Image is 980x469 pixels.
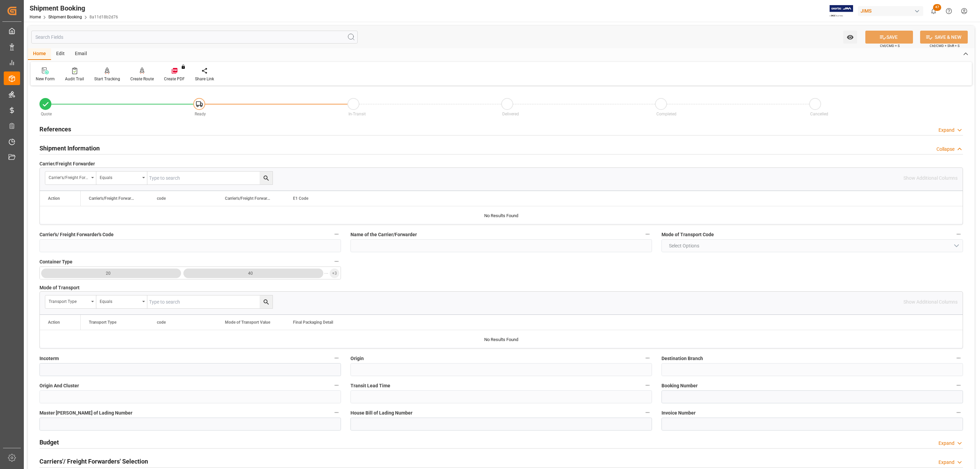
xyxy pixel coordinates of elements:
button: Help Center [941,3,957,19]
button: Mode of Transport Code [954,230,963,239]
button: JIMS [858,4,926,17]
span: Mode of Transport Value [225,320,270,325]
span: Quote [41,112,52,116]
button: search button [260,172,273,184]
div: Edit [51,48,70,60]
span: Origin And Cluster [39,382,79,389]
div: Carrier's/Freight Forwarder's Code [49,173,89,181]
span: Transit Lead Time [350,382,390,389]
div: Action [48,196,60,201]
input: Search Fields [31,31,358,44]
button: Destination Branch [954,354,963,362]
button: open menu [843,31,857,44]
div: Expand [938,127,954,134]
button: Carrier's/ Freight Forwarder's Code [332,230,341,239]
span: Carrier's/Freight Forwarder's Code [89,196,134,201]
div: Email [70,48,92,60]
button: open menu [96,295,147,308]
span: Ctrl/CMD + Shift + S [930,43,960,48]
button: open menu [96,172,147,184]
img: Exertis%20JAM%20-%20Email%20Logo.jpg_1722504956.jpg [830,5,853,17]
div: Transport Type [49,297,89,305]
button: open menu [661,239,963,252]
span: Transport Type [89,320,116,325]
div: New Form [36,76,55,82]
div: 40 [248,270,253,277]
span: Final Packaging Detail [293,320,333,325]
span: E1 Code [293,196,308,201]
button: menu-button [40,267,328,280]
span: ... [324,269,328,278]
button: 40 [183,269,323,278]
span: Mode of Transport [39,284,80,291]
span: + 3 [332,268,337,279]
div: 20 [106,270,111,277]
div: JIMS [858,6,923,16]
div: Equals [100,173,140,181]
span: Invoice Number [661,409,696,417]
span: Cancelled [810,112,828,116]
span: Select Options [666,242,703,249]
span: Origin [350,355,364,362]
div: Share Link [195,76,214,82]
h2: Shipment Information [39,144,100,153]
button: open menu [45,172,96,184]
div: Shipment Booking [30,3,118,13]
button: open menu [45,295,96,308]
button: House Bill of Lading Number [643,408,652,417]
span: code [157,320,166,325]
span: Master [PERSON_NAME] of Lading Number [39,409,132,417]
span: In-Transit [348,112,366,116]
span: Destination Branch [661,355,703,362]
div: Home [28,48,51,60]
h2: References [39,125,71,134]
button: Transit Lead Time [643,381,652,390]
span: House Bill of Lading Number [350,409,412,417]
button: SAVE [865,31,913,44]
button: +3 [330,269,339,278]
button: open menu [39,266,341,279]
div: Start Tracking [94,76,120,82]
button: Origin And Cluster [332,381,341,390]
div: Action [48,320,60,325]
a: Home [30,15,41,19]
button: Booking Number [954,381,963,390]
input: Type to search [147,172,273,184]
span: Completed [656,112,676,116]
button: Invoice Number [954,408,963,417]
span: Carrier's/ Freight Forwarder's Code [39,231,114,238]
span: Delivered [502,112,519,116]
span: Booking Number [661,382,698,389]
div: Create Route [130,76,154,82]
div: Collapse [936,146,954,153]
div: Expand [938,440,954,447]
input: Type to search [147,295,273,308]
button: search button [260,295,273,308]
button: 20 [41,269,181,278]
span: Name of the Carrier/Forwarder [350,231,417,238]
span: Container Type [39,258,72,265]
span: code [157,196,166,201]
button: Origin [643,354,652,362]
button: show 47 new notifications [926,3,941,19]
span: Incoterm [39,355,59,362]
span: Mode of Transport Code [661,231,714,238]
button: SAVE & NEW [920,31,968,44]
span: Carrier's/Freight Forwarder's Name [225,196,271,201]
h2: Carriers'/ Freight Forwarders' Selection [39,457,148,466]
button: Name of the Carrier/Forwarder [643,230,652,239]
button: Incoterm [332,354,341,362]
span: Carrier/Freight Forwarder [39,160,95,167]
a: Shipment Booking [48,15,82,19]
div: Audit Trail [65,76,84,82]
div: Expand [938,459,954,466]
button: Master [PERSON_NAME] of Lading Number [332,408,341,417]
div: Equals [100,297,140,305]
span: Ready [195,112,206,116]
button: Container Type [332,257,341,266]
h2: Budget [39,438,59,447]
span: Ctrl/CMD + S [880,43,900,48]
span: 47 [933,4,941,11]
